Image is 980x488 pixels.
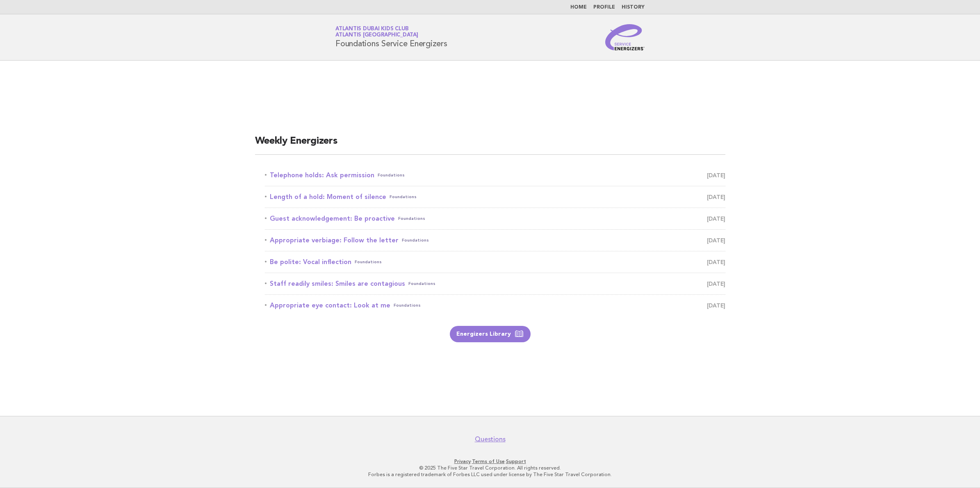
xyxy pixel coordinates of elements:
span: Foundations [394,300,421,311]
a: Staff readily smiles: Smiles are contagiousFoundations [DATE] [265,278,725,289]
a: Atlantis Dubai Kids ClubAtlantis [GEOGRAPHIC_DATA] [335,26,418,38]
span: [DATE] [707,278,725,289]
h1: Foundations Service Energizers [335,27,447,48]
span: Foundations [402,235,429,246]
span: [DATE] [707,300,725,311]
a: Appropriate eye contact: Look at meFoundations [DATE] [265,300,725,311]
span: Foundations [378,169,405,181]
a: Profile [593,5,615,10]
a: Length of a hold: Moment of silenceFoundations [DATE] [265,191,725,203]
span: Foundations [398,213,425,224]
span: Foundations [408,278,435,289]
p: © 2025 The Five Star Travel Corporation. All rights reserved. [239,465,741,471]
span: [DATE] [707,213,725,224]
span: [DATE] [707,256,725,268]
a: Energizers Library [450,326,531,342]
span: Atlantis [GEOGRAPHIC_DATA] [335,33,418,38]
a: Support [506,459,526,464]
p: · · [239,458,741,465]
a: Privacy [454,459,471,464]
p: Forbes is a registered trademark of Forbes LLC used under license by The Five Star Travel Corpora... [239,471,741,478]
span: [DATE] [707,191,725,203]
span: [DATE] [707,235,725,246]
a: Appropriate verbiage: Follow the letterFoundations [DATE] [265,235,725,246]
a: Terms of Use [472,459,505,464]
a: Home [570,5,587,10]
a: Guest acknowledgement: Be proactiveFoundations [DATE] [265,213,725,224]
a: History [622,5,645,10]
a: Telephone holds: Ask permissionFoundations [DATE] [265,169,725,181]
a: Be polite: Vocal inflectionFoundations [DATE] [265,256,725,268]
span: Foundations [390,191,417,203]
img: Service Energizers [605,24,645,50]
a: Questions [475,435,506,443]
span: [DATE] [707,169,725,181]
h2: Weekly Energizers [255,135,725,155]
span: Foundations [355,256,382,268]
